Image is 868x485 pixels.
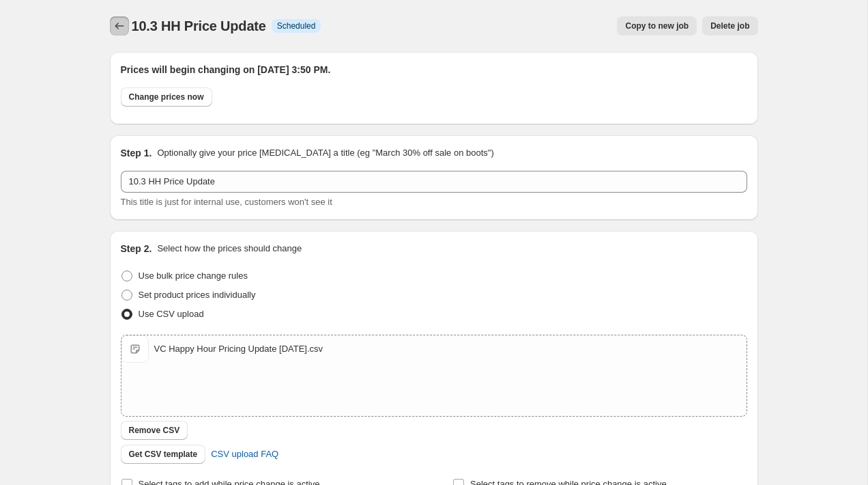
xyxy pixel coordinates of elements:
[277,20,316,31] span: Scheduled
[129,92,204,102] span: Change prices now
[617,16,697,36] button: Copy to new job
[121,197,332,207] span: This title is just for internal use, customers won't see it
[139,290,256,300] span: Set product prices individually
[121,63,747,77] h2: Prices will begin changing on [DATE] 3:50 PM.
[625,20,689,31] span: Copy to new job
[121,171,747,193] input: 30% off holiday sale
[110,16,129,36] button: Price change jobs
[121,242,152,255] h2: Step 2.
[129,425,180,436] span: Remove CSV
[702,16,757,36] button: Delete job
[121,445,206,464] button: Get CSV template
[710,20,749,31] span: Delete job
[132,18,266,33] span: 10.3 HH Price Update
[139,309,204,319] span: Use CSV upload
[139,271,248,281] span: Use bulk price change rules
[129,449,198,460] span: Get CSV template
[211,447,278,461] span: CSV upload FAQ
[121,87,212,107] button: Change prices now
[154,342,323,356] div: VC Happy Hour Pricing Update [DATE].csv
[121,421,188,440] button: Remove CSV
[121,146,152,160] h2: Step 1.
[203,443,287,465] a: CSV upload FAQ
[157,146,493,160] p: Optionally give your price [MEDICAL_DATA] a title (eg "March 30% off sale on boots")
[157,242,302,255] p: Select how the prices should change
